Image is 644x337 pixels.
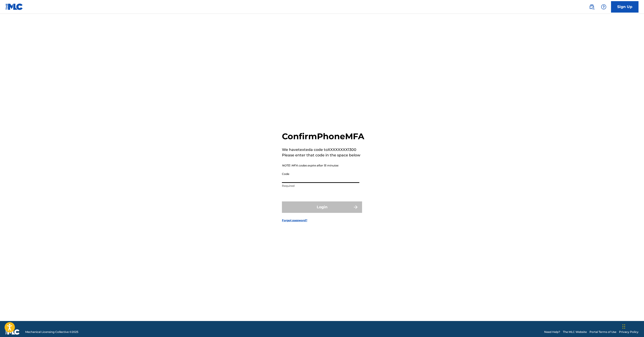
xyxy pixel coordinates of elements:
div: Help [599,2,608,11]
p: NOTE: MFA codes expire after 15 minutes [282,163,364,168]
iframe: Chat Widget [621,315,644,337]
img: help [601,4,606,10]
span: Mechanical Licensing Collective © 2025 [25,330,78,334]
p: Please enter that code in the space below [282,152,364,158]
p: Required [282,184,359,188]
a: Portal Terms of Use [589,330,616,334]
a: The MLC Website [563,330,587,334]
img: logo [5,329,20,335]
a: Privacy Policy [619,330,639,334]
img: search [589,4,595,10]
a: Need Help? [544,330,560,334]
p: We have texted a code to XXXXXXXX1300 [282,147,364,152]
h2: Confirm Phone MFA [282,131,364,142]
div: Drag [622,320,625,333]
img: MLC Logo [5,3,23,10]
a: Forgot password? [282,218,307,222]
a: Public Search [587,2,596,11]
a: Sign Up [611,1,639,13]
